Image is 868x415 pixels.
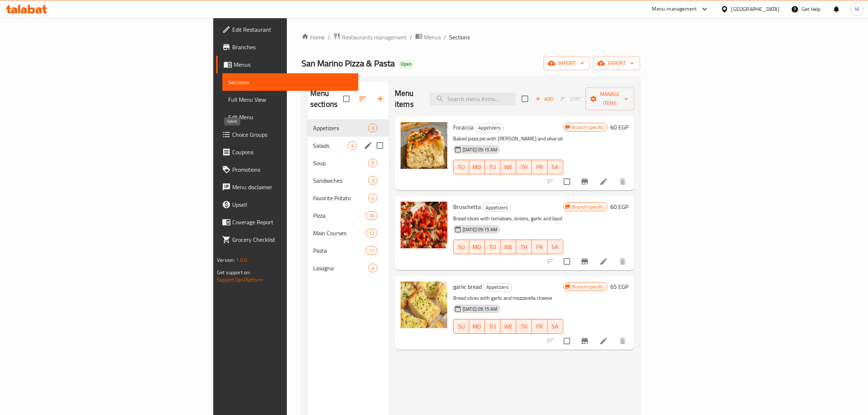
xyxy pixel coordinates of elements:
[503,242,513,252] span: WE
[456,321,466,332] span: SU
[395,88,421,110] h2: Menu items
[475,124,504,132] div: Appetizers
[307,207,389,224] div: Pizza16
[368,124,377,132] div: items
[236,255,248,265] span: 1.0.0
[216,38,358,56] a: Branches
[366,212,377,219] span: 16
[307,172,389,189] div: Sandwiches3
[453,319,469,334] button: SU
[610,122,628,132] h6: 60 EGP
[475,124,503,132] span: Appetizers
[348,141,357,150] div: items
[599,177,608,186] a: Edit menu item
[342,33,407,42] span: Restaurants management
[369,177,377,184] span: 3
[460,146,500,153] span: [DATE] 09:15 AM
[559,254,575,269] span: Select to update
[449,33,470,42] span: Sections
[460,306,500,313] span: [DATE] 09:15 AM
[307,224,389,242] div: Main Courses12
[228,113,353,121] span: Edit Menu
[503,321,513,332] span: WE
[532,240,548,254] button: FR
[569,203,607,210] span: Branch specific
[488,162,498,172] span: TU
[472,162,482,172] span: MO
[222,91,358,108] a: Full Menu View
[485,319,501,334] button: TU
[614,253,631,270] button: delete
[453,160,469,174] button: SU
[453,214,563,223] p: Bread slices with tomatoes, onions, garlic and basil
[232,25,353,34] span: Edit Restaurant
[453,294,563,303] p: Bread slices with garlic and mozzarella cheese
[313,264,368,272] span: Lasagna
[456,162,466,172] span: SU
[501,160,516,174] button: WE
[307,154,389,172] div: Soup5
[488,242,498,252] span: TU
[569,124,607,131] span: Branch specific
[544,57,590,70] button: import
[216,161,358,178] a: Promotions
[453,201,481,212] span: Bruschetta
[307,119,389,137] div: Appetizers3
[368,176,377,185] div: items
[559,333,575,349] span: Select to update
[366,247,377,254] span: 11
[533,93,556,105] button: Add
[368,264,377,272] div: items
[217,275,263,284] a: Support.OpsPlatform
[485,160,501,174] button: TU
[217,255,235,265] span: Version:
[550,321,560,332] span: SA
[228,78,353,86] span: Sections
[301,55,395,71] span: San Marino Pizza & Pasta
[339,91,354,106] span: Select all sections
[307,259,389,277] div: Lasagna4
[401,202,447,248] img: Bruschetta
[232,148,353,156] span: Coupons
[313,159,368,167] span: Soup
[469,319,485,334] button: MO
[550,242,560,252] span: SA
[410,33,412,42] li: /
[453,281,482,292] span: garlic bread
[366,230,377,237] span: 12
[501,319,516,334] button: WE
[313,229,366,237] div: Main Courses
[482,203,511,212] div: Appetizers
[216,21,358,38] a: Edit Restaurant
[313,176,368,185] span: Sandwiches
[369,195,377,202] span: 4
[576,173,593,190] button: Branch-specific-item
[222,73,358,91] a: Sections
[501,240,516,254] button: WE
[222,108,358,126] a: Edit Menu
[216,56,358,73] a: Menus
[313,194,368,202] div: Favorite Potato
[472,321,482,332] span: MO
[535,321,545,332] span: FR
[366,229,377,237] div: items
[369,265,377,272] span: 4
[313,124,368,132] span: Appetizers
[424,33,441,42] span: Menus
[368,159,377,167] div: items
[610,282,628,292] h6: 65 EGP
[234,60,353,69] span: Menus
[548,160,563,174] button: SA
[313,211,366,220] span: Pizza
[483,283,511,291] span: Appetizers
[453,134,563,143] p: Baked pizza pie with [PERSON_NAME] and olive oil
[307,242,389,259] div: Pasta11
[614,332,631,350] button: delete
[460,226,500,233] span: [DATE] 09:15 AM
[415,32,441,42] a: Menus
